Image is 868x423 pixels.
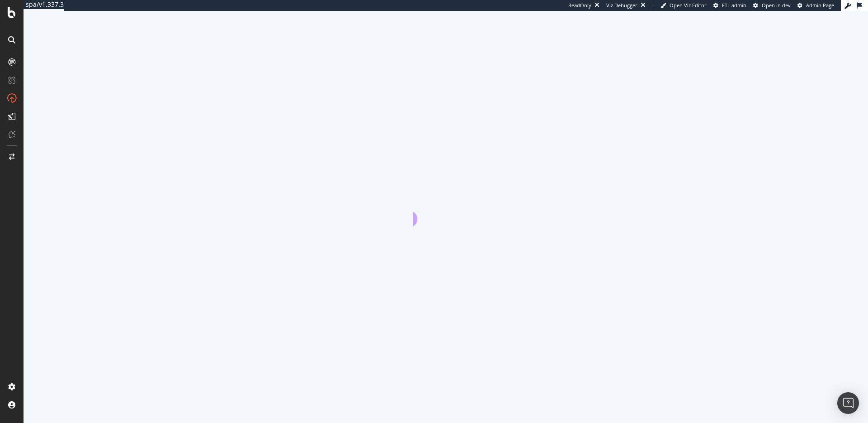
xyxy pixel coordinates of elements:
span: Open in dev [762,2,791,9]
span: Open Viz Editor [670,2,707,9]
a: Admin Page [797,2,834,9]
span: Admin Page [806,2,834,9]
span: FTL admin [722,2,746,9]
div: Open Intercom Messenger [837,392,859,414]
a: Open Viz Editor [660,2,707,9]
a: Open in dev [753,2,791,9]
div: ReadOnly: [568,2,593,9]
div: animation [413,193,478,226]
div: Viz Debugger: [606,2,639,9]
a: FTL admin [713,2,746,9]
